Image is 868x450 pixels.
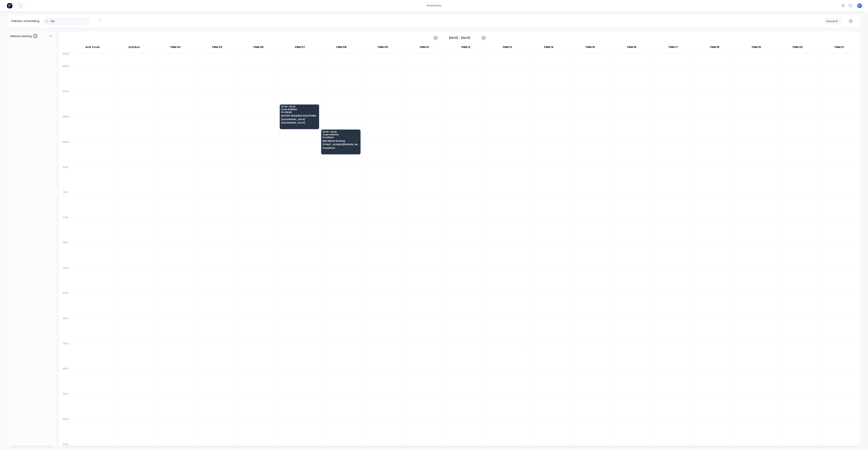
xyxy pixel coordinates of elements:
[72,44,113,52] div: ACA Truck
[322,136,359,139] span: PO # 15323
[59,417,72,442] div: 20:00
[281,114,318,117] span: ASCENT BUILDING SOLUTIONS PTY LTD
[59,165,72,190] div: 10:00
[425,3,443,8] div: productivity
[281,105,318,108] span: 07:30 - 08:30
[445,44,487,52] div: FNM 12
[281,122,318,124] span: [GEOGRAPHIC_DATA]
[362,44,403,52] div: FNM 09
[322,133,359,136] span: Order # 193943
[818,44,860,52] div: FNM 21
[59,341,72,367] div: 17:00
[59,190,72,215] div: 11:00
[59,140,72,165] div: 09:00
[279,44,321,52] div: FNM 07
[281,111,318,113] span: PO # 18415
[59,114,72,140] div: 08:00
[59,240,72,266] div: 13:00
[59,266,72,291] div: 14:00
[777,44,818,52] div: FNM 20
[59,64,72,89] div: 06:00
[826,19,837,23] div: Vehicle
[33,34,37,38] span: 0
[59,392,72,417] div: 19:00
[238,44,279,52] div: FNM 06
[59,215,72,240] div: 12:00
[10,34,32,38] span: Delivery backlog
[487,44,528,52] div: FNM 13
[59,89,72,114] div: 07:00
[8,15,43,27] div: Delivery scheduling
[59,442,72,447] div: 21:00
[59,366,72,392] div: 18:00
[155,44,196,52] div: FNM 02
[858,4,861,7] span: F1
[196,44,238,52] div: FNM 03
[694,44,735,52] div: FNM 18
[113,44,155,52] div: 2nd Run
[736,44,777,52] div: FNM 19
[611,44,652,52] div: FNM 16
[59,291,72,316] div: 15:00
[51,17,90,25] input: Search for orders
[59,52,72,64] div: 05:30
[59,316,72,341] div: 16:00
[528,44,569,52] div: FNM 14
[7,3,12,8] img: Factory
[404,44,445,52] div: FNM 10
[322,143,359,146] span: [STREET_ADDRESS][PERSON_NAME]
[322,147,359,149] span: CALAMVALE
[824,18,841,24] button: Vehicle
[321,44,362,52] div: FNM 08
[322,140,359,142] span: AMJ Metal Roofing
[281,108,318,111] span: Order # 193826
[322,131,359,133] span: 08:30 - 09:30
[281,118,318,121] span: [GEOGRAPHIC_DATA]
[653,44,694,52] div: FNM 17
[570,44,611,52] div: FNM 15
